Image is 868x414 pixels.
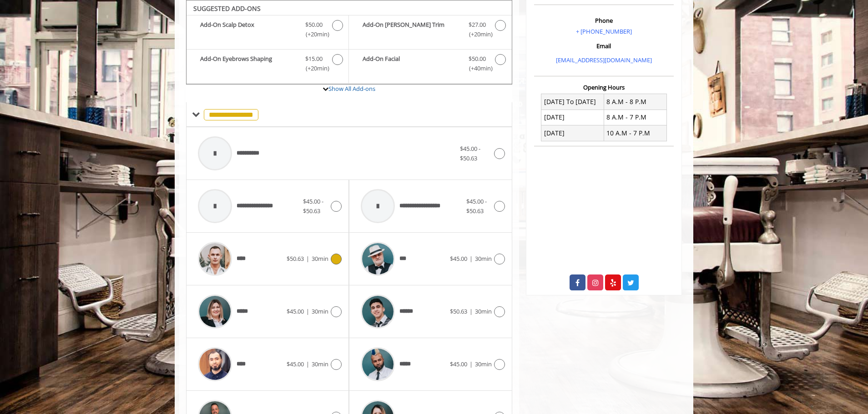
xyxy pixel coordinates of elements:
span: $45.00 - $50.63 [303,197,323,215]
span: 30min [475,307,492,315]
td: 8 A.M - 7 P.M [604,110,666,125]
b: SUGGESTED ADD-ONS [193,4,261,13]
span: | [469,254,473,263]
span: 30min [312,254,328,263]
span: $45.00 [450,254,467,263]
span: | [306,307,309,315]
span: | [306,254,309,263]
label: Add-On Beard Trim [353,20,507,41]
span: $45.00 - $50.63 [460,145,480,162]
label: Add-On Facial [353,54,507,75]
b: Add-On Facial [363,54,459,73]
span: $45.00 [287,360,304,368]
span: (+20min ) [301,30,328,39]
span: | [469,307,473,315]
span: $45.00 [287,307,304,315]
span: $50.00 [469,54,486,64]
span: $50.63 [287,254,304,263]
b: Add-On [PERSON_NAME] Trim [363,20,459,39]
span: (+20min ) [464,30,490,39]
span: $15.00 [305,54,323,64]
span: 30min [475,360,492,368]
span: 30min [475,254,492,263]
span: $45.00 - $50.63 [466,197,487,215]
span: (+40min ) [464,64,490,73]
td: [DATE] [541,110,604,125]
label: Add-On Eyebrows Shaping [191,54,344,75]
h3: Email [536,43,671,49]
td: [DATE] [541,125,604,141]
h3: Phone [536,17,671,24]
span: $45.00 [450,360,467,368]
span: $50.00 [305,20,323,30]
h3: Opening Hours [534,84,674,90]
td: [DATE] To [DATE] [541,94,604,110]
span: 30min [312,360,328,368]
span: (+20min ) [301,64,328,73]
a: [EMAIL_ADDRESS][DOMAIN_NAME] [556,56,652,64]
td: 8 A.M - 8 P.M [604,94,666,110]
label: Add-On Scalp Detox [191,20,344,41]
a: + [PHONE_NUMBER] [576,27,632,35]
a: Show All Add-ons [328,85,375,93]
span: $27.00 [469,20,486,30]
span: | [306,360,309,368]
span: 30min [312,307,328,315]
td: 10 A.M - 7 P.M [604,125,666,141]
span: $50.63 [450,307,467,315]
span: | [469,360,473,368]
b: Add-On Scalp Detox [200,20,296,39]
b: Add-On Eyebrows Shaping [200,54,296,73]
